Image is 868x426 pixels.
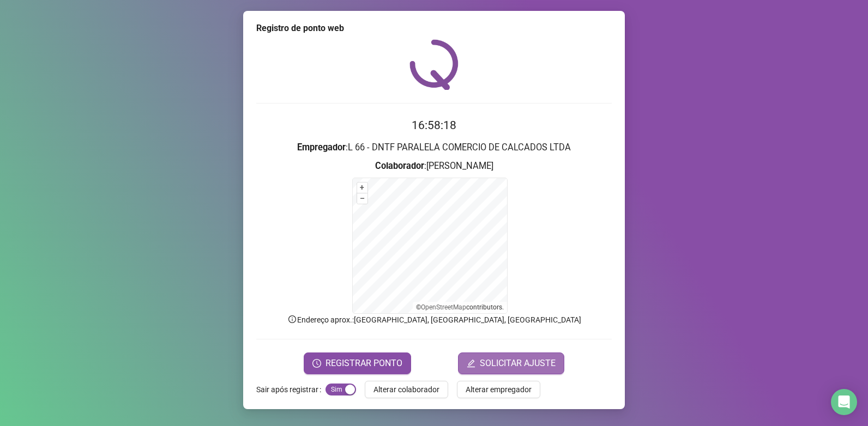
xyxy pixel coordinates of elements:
[256,381,325,398] label: Sair após registrar
[466,384,532,395] span: Alterar empregador
[373,384,439,395] span: Alterar colaborador
[312,359,321,368] span: clock-circle
[304,352,411,374] button: REGISTRAR PONTO
[409,39,459,90] img: QRPoint
[416,303,504,311] li: © contributors.
[457,381,540,398] button: Alterar empregador
[480,357,556,370] span: SOLICITAR AJUSTE
[375,161,424,171] strong: Colaborador
[297,142,346,153] strong: Empregador
[412,119,456,132] time: 16:58:18
[357,193,367,204] button: –
[256,22,612,35] div: Registro de ponto web
[256,159,612,173] h3: : [PERSON_NAME]
[357,182,367,193] button: +
[831,389,857,415] div: Open Intercom Messenger
[365,381,448,398] button: Alterar colaborador
[458,352,564,374] button: editSOLICITAR AJUSTE
[256,141,612,155] h3: : L 66 - DNTF PARALELA COMERCIO DE CALCADOS LTDA
[467,359,475,368] span: edit
[287,314,297,324] span: info-circle
[421,303,466,311] a: OpenStreetMap
[325,357,402,370] span: REGISTRAR PONTO
[256,314,612,326] p: Endereço aprox. : [GEOGRAPHIC_DATA], [GEOGRAPHIC_DATA], [GEOGRAPHIC_DATA]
